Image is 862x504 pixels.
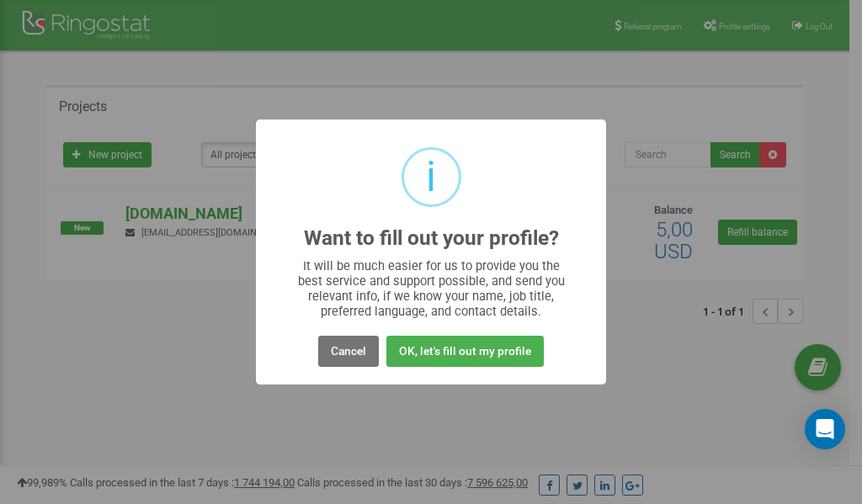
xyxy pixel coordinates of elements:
[386,336,544,367] button: OK, let's fill out my profile
[304,227,559,250] h2: Want to fill out your profile?
[290,258,573,319] div: It will be much easier for us to provide you the best service and support possible, and send you ...
[805,409,845,449] div: Open Intercom Messenger
[318,336,379,367] button: Cancel
[426,150,436,204] div: i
